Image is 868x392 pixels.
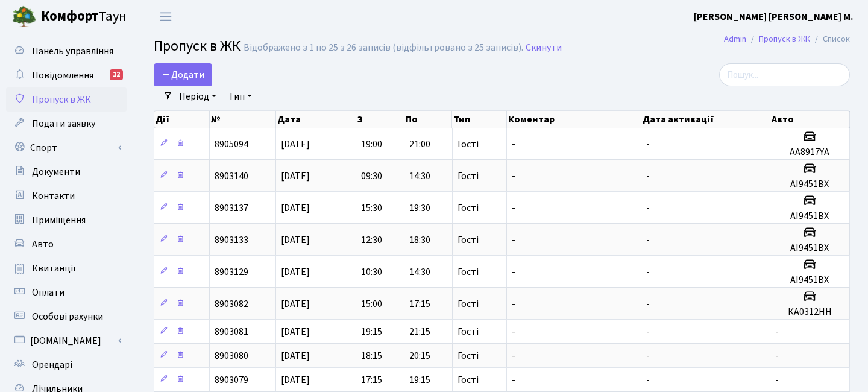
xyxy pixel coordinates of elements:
[361,373,382,387] span: 17:15
[32,358,72,371] span: Орендарі
[32,286,64,299] span: Оплати
[646,233,650,247] span: -
[281,265,310,279] span: [DATE]
[281,325,310,338] span: [DATE]
[775,373,779,387] span: -
[215,169,248,183] span: 8903140
[409,373,430,387] span: 19:15
[719,63,850,86] input: Пошук...
[646,325,650,338] span: -
[409,201,430,215] span: 19:30
[281,201,310,215] span: [DATE]
[458,171,479,181] span: Гості
[458,299,479,309] span: Гості
[512,265,515,279] span: -
[174,86,221,107] a: Період
[458,235,479,245] span: Гості
[512,169,515,183] span: -
[775,325,779,338] span: -
[32,117,95,130] span: Подати заявку
[458,327,479,337] span: Гості
[32,213,86,227] span: Приміщення
[6,256,127,280] a: Квитанції
[512,373,515,387] span: -
[215,265,248,279] span: 8903129
[759,33,810,45] a: Пропуск в ЖК
[32,238,54,251] span: Авто
[361,349,382,362] span: 18:15
[6,160,127,184] a: Документи
[215,349,248,362] span: 8903080
[775,179,844,190] h5: АІ9451ВХ
[41,7,99,26] b: Комфорт
[215,373,248,387] span: 8903079
[32,310,103,323] span: Особові рахунки
[409,233,430,247] span: 18:30
[409,265,430,279] span: 14:30
[12,5,36,29] img: logo.png
[6,305,127,329] a: Особові рахунки
[646,138,650,151] span: -
[646,297,650,311] span: -
[281,138,310,151] span: [DATE]
[409,349,430,362] span: 20:15
[6,39,127,63] a: Панель управління
[32,45,113,58] span: Панель управління
[706,27,868,52] nav: breadcrumb
[512,233,515,247] span: -
[215,138,248,151] span: 8905094
[6,184,127,208] a: Контакти
[276,111,357,128] th: Дата
[646,265,650,279] span: -
[215,325,248,338] span: 8903081
[6,87,127,112] a: Пропуск в ЖК
[361,233,382,247] span: 12:30
[458,139,479,149] span: Гості
[646,373,650,387] span: -
[215,297,248,311] span: 8903082
[770,111,850,128] th: Авто
[32,262,76,275] span: Квитанції
[775,274,844,286] h5: АІ9451ВХ
[361,325,382,338] span: 19:15
[244,42,523,54] div: Відображено з 1 по 25 з 26 записів (відфільтровано з 25 записів).
[361,138,382,151] span: 19:00
[512,297,515,311] span: -
[151,7,181,27] button: Переключити навігацію
[512,325,515,338] span: -
[154,111,210,128] th: Дії
[694,10,854,24] a: [PERSON_NAME] [PERSON_NAME] М.
[694,10,854,24] b: [PERSON_NAME] [PERSON_NAME] М.
[775,306,844,318] h5: КА0312НН
[32,69,93,82] span: Повідомлення
[646,201,650,215] span: -
[281,373,310,387] span: [DATE]
[507,111,642,128] th: Коментар
[162,68,204,81] span: Додати
[724,33,746,45] a: Admin
[458,375,479,385] span: Гості
[281,297,310,311] span: [DATE]
[452,111,506,128] th: Тип
[32,189,75,203] span: Контакти
[458,267,479,277] span: Гості
[775,349,779,362] span: -
[361,201,382,215] span: 15:30
[281,233,310,247] span: [DATE]
[281,349,310,362] span: [DATE]
[6,63,127,87] a: Повідомлення12
[361,297,382,311] span: 15:00
[6,208,127,232] a: Приміщення
[775,210,844,222] h5: АІ9451ВХ
[409,138,430,151] span: 21:00
[224,86,257,107] a: Тип
[526,42,562,54] a: Скинути
[810,33,850,46] li: Список
[6,353,127,377] a: Орендарі
[512,138,515,151] span: -
[215,233,248,247] span: 8903133
[775,242,844,254] h5: АІ9451ВХ
[32,93,91,106] span: Пропуск в ЖК
[281,169,310,183] span: [DATE]
[458,351,479,361] span: Гості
